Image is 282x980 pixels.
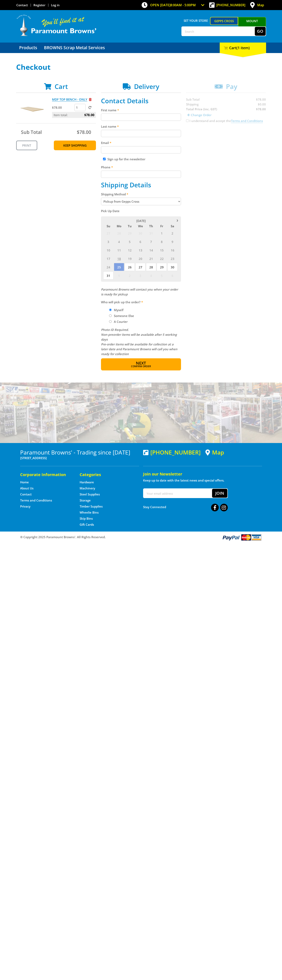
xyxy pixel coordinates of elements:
[205,449,224,456] a: View a map of Gepps Cross location
[150,3,196,7] span: OPEN [DATE]
[101,328,177,356] em: Photo ID Required. Non-preorder items will be available after 5 working days Pre-order items will...
[135,263,146,271] span: 27
[80,516,93,521] a: Go to the Skip Bins page
[146,263,156,271] span: 28
[167,238,178,246] span: 9
[101,209,181,213] label: Pick Up Date
[135,271,146,279] span: 3
[55,82,68,91] span: Cart
[20,449,139,456] h3: Paramount Browns' - Trading since [DATE]
[167,254,178,263] span: 23
[20,486,33,490] a: Go to the About Us page
[210,17,238,25] a: Gepps Cross
[136,360,146,366] span: Next
[114,263,124,271] span: 25
[112,307,125,313] label: Myself
[80,510,99,515] a: Go to the Wheelie Bins page
[103,271,113,279] span: 31
[110,365,172,368] span: Confirm order
[101,97,181,105] h2: Contact Details
[21,129,42,135] span: Sub Total
[143,449,201,456] div: [PHONE_NUMBER]
[80,480,94,484] a: Go to the Hardware page
[146,271,156,279] span: 4
[114,246,124,254] span: 11
[114,229,124,237] span: 28
[114,223,124,229] span: Mo
[112,318,129,325] label: A Courier
[146,223,156,229] span: Th
[103,238,113,246] span: 3
[16,43,40,53] a: Go to the Products page
[101,165,181,170] label: Phone
[51,3,60,7] a: Log in
[143,502,228,512] div: Stay Connected
[135,229,146,237] span: 30
[80,504,103,509] a: Go to the Timber Supplies page
[135,254,146,263] span: 20
[52,105,74,110] p: $78.00
[125,263,135,271] span: 26
[41,43,108,53] a: Go to the BROWNS Scrap Metal Services page
[167,246,178,254] span: 16
[222,534,262,541] img: PayPal, Mastercard, Visa accepted
[80,498,91,503] a: Go to the Storage page
[77,129,91,135] span: $78.00
[167,229,178,237] span: 2
[125,254,135,263] span: 19
[20,498,52,503] a: Go to the Terms and Conditions page
[157,246,167,254] span: 15
[157,238,167,246] span: 8
[125,246,135,254] span: 12
[20,492,32,496] a: Go to the Contact page
[101,124,181,129] label: Last name
[101,181,181,189] h2: Shipping Details
[101,140,181,145] label: Email
[101,287,178,296] em: Paramount Browns will contact you when your order is ready for pickup
[136,219,146,223] span: [DATE]
[52,97,87,102] a: MDF TOP BENCH - ONLY
[135,238,146,246] span: 6
[80,492,100,496] a: Go to the Steel Supplies page
[109,309,112,311] input: Please select who will pick up the order.
[212,489,227,498] button: Join
[20,97,44,121] img: MDF TOP BENCH - ONLY
[101,130,181,137] input: Please enter your last name.
[103,229,113,237] span: 27
[84,112,94,118] span: $78.00
[181,17,210,24] span: Set your store
[112,312,135,319] label: Someone Else
[182,27,255,36] input: Search
[255,27,266,36] button: Go
[20,504,30,509] a: Go to the Privacy page
[125,223,135,229] span: Tu
[167,263,178,271] span: 30
[16,63,266,71] h1: Checkout
[101,198,181,205] select: Please select a shipping method.
[125,229,135,237] span: 29
[80,522,94,527] a: Go to the Gift Cards page
[101,192,181,197] label: Shipping Method
[238,17,266,32] a: Mount [PERSON_NAME]
[146,229,156,237] span: 31
[167,223,178,229] span: Sa
[103,223,113,229] span: Su
[157,223,167,229] span: Fr
[144,489,212,498] input: Your email address
[220,43,266,53] div: Cart
[101,146,181,153] input: Please enter your email address.
[170,3,196,7] span: 8:00am - 5:00pm
[157,263,167,271] span: 29
[101,171,181,178] input: Please enter your telephone number.
[101,358,181,370] button: Next Confirm order
[20,480,29,484] a: Go to the Home page
[16,141,37,150] a: Print
[20,456,139,460] p: [STREET_ADDRESS]
[103,254,113,263] span: 17
[16,14,97,36] img: Paramount Browns'
[101,300,181,304] label: Who will pick up the order?
[109,314,112,317] input: Please select who will pick up the order.
[80,486,95,490] a: Go to the Machinery page
[143,471,262,477] h5: Join our Newsletter
[80,472,131,477] h5: Categories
